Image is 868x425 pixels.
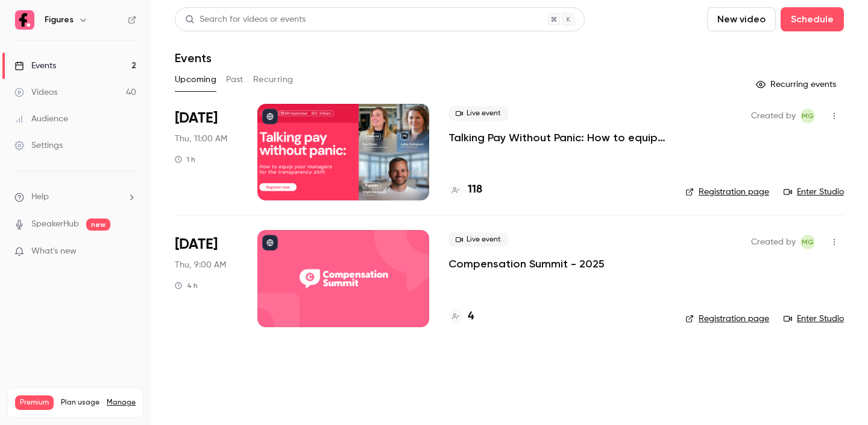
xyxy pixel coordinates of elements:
[175,70,216,89] button: Upcoming
[14,191,136,203] li: help-dropdown-opener
[175,235,218,254] span: [DATE]
[802,109,814,123] span: MG
[175,259,226,271] span: Thu, 9:00 AM
[800,109,815,123] span: Mégane Gateau
[448,130,666,145] a: Talking Pay Without Panic: How to equip your managers for the transparency shift
[448,182,482,198] a: 118
[802,235,814,249] span: MG
[175,230,238,327] div: Oct 16 Thu, 9:00 AM (Europe/Paris)
[751,235,796,249] span: Created by
[685,186,769,198] a: Registration page
[14,60,56,72] div: Events
[185,13,306,26] div: Search for videos or events
[468,308,474,325] h4: 4
[175,281,198,290] div: 4 h
[175,155,195,164] div: 1 h
[226,70,244,89] button: Past
[31,191,49,203] span: Help
[784,313,844,325] a: Enter Studio
[781,7,844,31] button: Schedule
[468,182,482,198] h4: 118
[86,219,110,231] span: new
[14,139,63,152] div: Settings
[107,398,136,407] a: Manage
[15,395,54,410] span: Premium
[685,313,769,325] a: Registration page
[448,308,474,325] a: 4
[175,133,227,145] span: Thu, 11:00 AM
[31,245,77,258] span: What's new
[707,7,776,31] button: New video
[31,218,79,231] a: SpeakerHub
[14,86,57,98] div: Videos
[253,70,294,89] button: Recurring
[751,109,796,123] span: Created by
[448,232,508,247] span: Live event
[175,51,212,65] h1: Events
[61,398,99,407] span: Plan usage
[784,186,844,198] a: Enter Studio
[14,113,68,125] div: Audience
[448,257,605,271] a: Compensation Summit - 2025
[175,109,218,128] span: [DATE]
[448,106,508,121] span: Live event
[750,75,844,94] button: Recurring events
[800,235,815,249] span: Mégane Gateau
[175,104,238,200] div: Sep 18 Thu, 11:00 AM (Europe/Paris)
[15,10,34,30] img: Figures
[45,14,74,26] h6: Figures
